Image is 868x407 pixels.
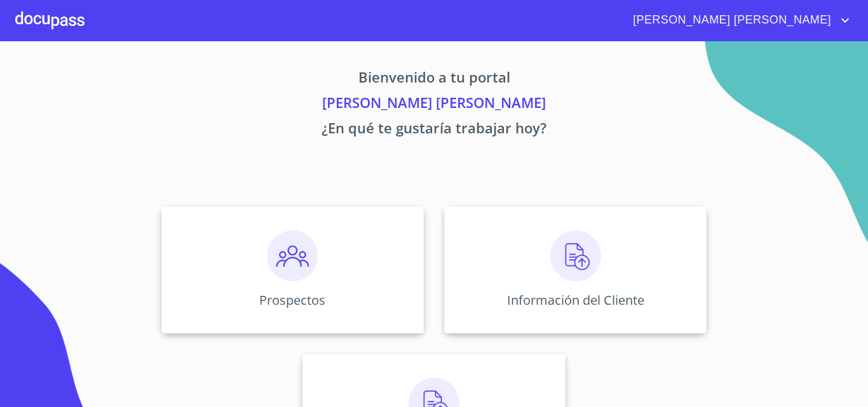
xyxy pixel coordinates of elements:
p: Prospectos [259,291,325,309]
img: carga.png [550,230,601,281]
p: Información del Cliente [507,291,644,309]
p: [PERSON_NAME] [PERSON_NAME] [43,92,825,117]
p: ¿En qué te gustaría trabajar hoy? [43,117,825,143]
img: prospectos.png [267,230,318,281]
p: Bienvenido a tu portal [43,67,825,92]
span: [PERSON_NAME] [PERSON_NAME] [623,10,837,30]
button: account of current user [623,10,853,30]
